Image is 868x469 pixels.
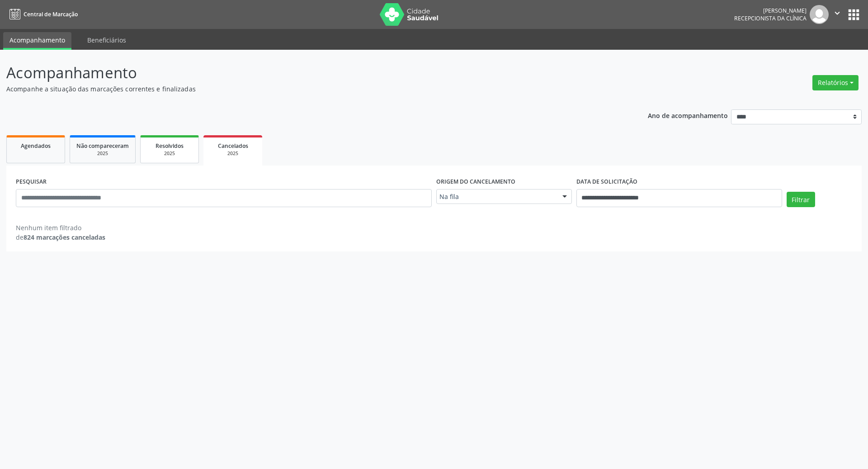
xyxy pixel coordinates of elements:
p: Acompanhamento [6,62,605,84]
button: Relatórios [812,75,859,90]
button: Filtrar [787,192,815,207]
span: Não compareceram [76,142,129,150]
button: apps [846,7,862,23]
p: Ano de acompanhamento [648,109,728,121]
div: 2025 [76,150,129,157]
span: Central de Marcação [24,10,78,18]
i:  [832,8,842,18]
span: Resolvidos [156,142,184,150]
label: PESQUISAR [16,175,47,189]
button:  [829,5,846,24]
span: Na fila [439,192,553,201]
a: Beneficiários [81,32,132,48]
span: Agendados [21,142,51,150]
label: Origem do cancelamento [436,175,515,189]
a: Acompanhamento [3,32,71,50]
img: img [810,5,829,24]
strong: 824 marcações canceladas [24,233,105,242]
div: de [16,232,105,242]
div: Nenhum item filtrado [16,223,105,232]
a: Central de Marcação [6,7,78,22]
span: Recepcionista da clínica [734,14,807,22]
div: 2025 [210,150,256,157]
div: [PERSON_NAME] [734,7,807,14]
span: Cancelados [218,142,248,150]
p: Acompanhe a situação das marcações correntes e finalizadas [6,84,605,94]
div: 2025 [147,150,192,157]
label: DATA DE SOLICITAÇÃO [576,175,637,189]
